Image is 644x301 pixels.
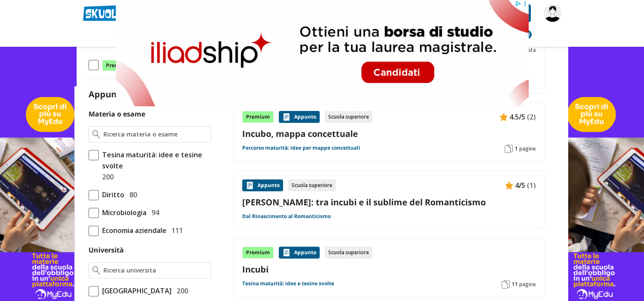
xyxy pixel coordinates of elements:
[288,179,336,191] div: Scuola superiore
[282,113,291,121] img: Appunti contenuto
[242,111,274,123] div: Premium
[325,111,372,123] div: Scuola superiore
[103,266,207,275] input: Ricerca universita
[544,4,561,22] img: piccolotonno
[242,196,536,208] a: [PERSON_NAME]: tra incubi e il sublime del Romanticismo
[505,181,513,190] img: Appunti contenuto
[242,247,274,258] div: Premium
[504,145,513,153] img: Pagine
[279,247,320,258] div: Appunto
[103,130,207,139] input: Ricerca materia o esame
[92,266,100,275] img: Ricerca universita
[515,180,525,191] span: 4/5
[126,189,137,200] span: 80
[501,280,510,289] img: Pagine
[242,213,331,220] a: Dal Rinascimento al Romanticismo
[173,285,188,296] span: 200
[242,128,536,139] a: Incubo, mappa concettuale
[99,149,211,171] span: Tesina maturità: idee e tesine svolte
[527,111,536,122] span: (2)
[242,280,334,287] a: Tesina maturità: idee e tesine svolte
[246,181,254,190] img: Appunti contenuto
[509,111,525,122] span: 4.5/5
[527,180,536,191] span: (1)
[102,60,134,71] span: Premium
[99,171,114,182] span: 200
[99,225,166,236] span: Economia aziendale
[242,264,536,275] a: Incubi
[92,130,100,139] img: Ricerca materia o esame
[99,189,124,200] span: Diritto
[499,113,508,121] img: Appunti contenuto
[242,179,283,191] div: Appunto
[279,111,320,123] div: Appunto
[282,248,291,257] img: Appunti contenuto
[325,247,372,258] div: Scuola superiore
[89,245,124,255] label: Università
[99,207,146,218] span: Microbiologia
[519,281,536,288] span: pagine
[148,207,159,218] span: 94
[89,88,137,100] label: Appunti
[512,281,518,288] span: 11
[99,285,172,296] span: [GEOGRAPHIC_DATA]
[168,225,183,236] span: 111
[242,145,360,151] a: Percorso maturità: idee per mappe concettuali
[515,145,518,152] span: 1
[519,145,536,152] span: pagine
[89,109,145,119] label: Materia o esame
